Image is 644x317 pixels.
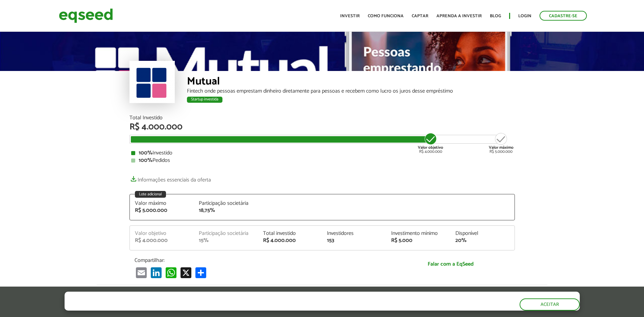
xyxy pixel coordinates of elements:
[418,144,443,151] strong: Valor objetivo
[139,148,152,157] strong: 100%
[129,173,211,183] a: Informações essenciais da oferta
[135,208,189,213] div: R$ 5.000.000
[129,123,515,131] div: R$ 4.000.000
[520,298,580,311] button: Aceitar
[187,97,222,103] div: Startup investida
[455,231,509,236] div: Disponível
[65,304,309,310] p: Ao clicar em "aceitar", você aceita nossa .
[154,304,232,310] a: política de privacidade e de cookies
[368,14,404,18] a: Como funciona
[327,238,381,243] div: 153
[199,201,253,206] div: Participação societária
[135,231,189,236] div: Valor objetivo
[135,238,189,243] div: R$ 4.000.000
[412,14,428,18] a: Captar
[164,267,178,278] a: WhatsApp
[65,292,309,302] h5: O site da EqSeed utiliza cookies para melhorar sua navegação.
[187,89,515,94] div: Fintech onde pessoas emprestam dinheiro diretamente para pessoas e recebem como lucro os juros de...
[418,132,443,154] div: R$ 4.000.000
[135,191,166,198] div: Lote adicional
[179,267,193,278] a: X
[489,144,514,151] strong: Valor máximo
[131,150,513,156] div: Investido
[340,14,360,18] a: Investir
[199,208,253,213] div: 18,75%
[391,231,445,236] div: Investimento mínimo
[490,14,501,18] a: Blog
[131,158,513,163] div: Pedidos
[199,231,253,236] div: Participação societária
[263,231,317,236] div: Total investido
[135,267,148,278] a: Email
[391,238,445,243] div: R$ 5.000
[129,115,515,121] div: Total Investido
[149,267,163,278] a: LinkedIn
[455,238,509,243] div: 20%
[194,267,208,278] a: Compartilhar
[199,238,253,243] div: 15%
[391,257,510,271] a: Falar com a EqSeed
[540,11,587,21] a: Cadastre-se
[59,7,113,25] img: EqSeed
[263,238,317,243] div: R$ 4.000.000
[187,76,515,89] div: Mutual
[518,14,531,18] a: Login
[135,257,381,264] p: Compartilhar:
[436,14,482,18] a: Aprenda a investir
[139,156,152,165] strong: 100%
[327,231,381,236] div: Investidores
[489,132,514,154] div: R$ 5.000.000
[135,201,189,206] div: Valor máximo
